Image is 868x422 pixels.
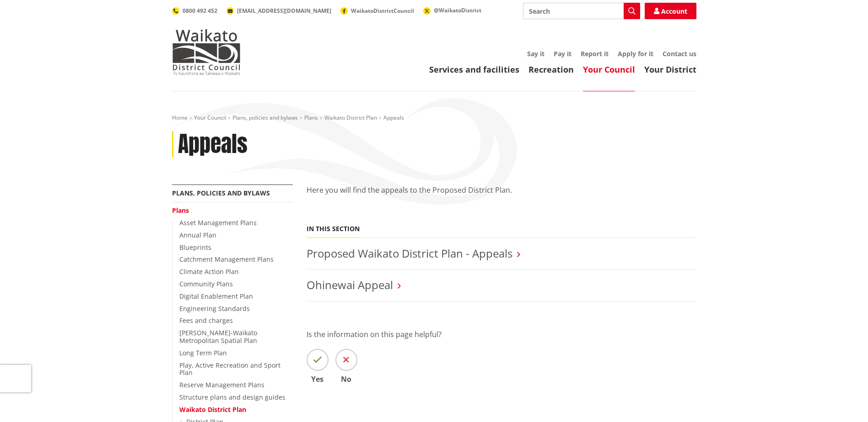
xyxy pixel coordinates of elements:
a: Your Council [583,64,635,75]
a: Pay it [554,49,571,58]
a: Home [172,114,188,121]
a: Climate Action Plan [179,267,239,276]
a: 0800 492 452 [172,7,217,15]
nav: breadcrumb [172,114,696,122]
a: Plans, policies and bylaws [232,114,298,121]
a: Community Plans [179,280,233,288]
a: Apply for it [618,49,653,58]
a: Account [645,3,696,19]
h1: Appeals [178,131,248,158]
a: Plans, policies and bylaws [172,189,270,197]
span: No [335,375,357,383]
a: Recreation [528,64,574,75]
a: Plans [304,114,318,121]
img: Waikato District Council - Te Kaunihera aa Takiwaa o Waikato [172,29,241,75]
span: Yes [307,375,329,383]
a: Your District [644,64,696,75]
p: Is the information on this page helpful? [307,329,696,340]
p: Here you will find the appeals to the Proposed District Plan. [307,185,696,195]
a: Plans [172,206,189,215]
a: WaikatoDistrictCouncil [340,7,414,15]
a: Digital Enablement Plan [179,292,253,301]
span: 0800 492 452 [183,7,217,15]
a: Fees and charges [179,316,233,325]
a: @WaikatoDistrict [423,6,481,14]
a: Reserve Management Plans [179,380,264,389]
input: Search input [523,3,640,19]
a: Report it [581,49,609,58]
a: Engineering Standards [179,304,250,313]
a: Your Council [194,114,226,121]
span: Appeals [383,114,404,121]
span: @WaikatoDistrict [434,6,481,14]
span: WaikatoDistrictCouncil [351,7,414,15]
a: [PERSON_NAME]-Waikato Metropolitan Spatial Plan [179,328,257,345]
a: Asset Management Plans [179,218,257,227]
a: Blueprints [179,243,211,252]
a: [EMAIL_ADDRESS][DOMAIN_NAME] [226,7,331,15]
a: Catchment Management Plans [179,255,274,264]
a: Long Term Plan [179,348,227,357]
a: Contact us [663,49,696,58]
a: Proposed Waikato District Plan - Appeals [307,246,512,261]
a: Ohinewai Appeal [307,277,393,292]
span: [EMAIL_ADDRESS][DOMAIN_NAME] [237,7,331,15]
a: Waikato District Plan [179,405,246,414]
a: Waikato District Plan [324,114,377,121]
h5: In this section [307,225,360,233]
a: Say it [527,49,545,58]
a: Annual Plan [179,231,216,239]
a: Services and facilities [429,64,519,75]
a: Structure plans and design guides [179,393,286,401]
a: Play, Active Recreation and Sport Plan [179,361,280,377]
